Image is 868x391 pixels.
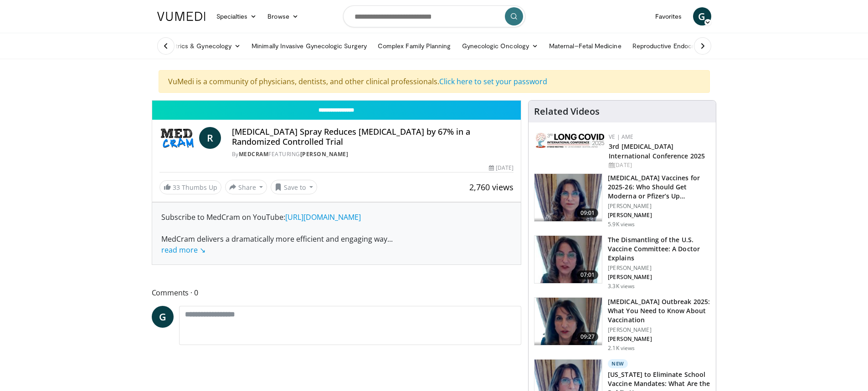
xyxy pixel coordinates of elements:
[232,150,514,158] div: By FEATURING
[608,359,628,368] p: New
[159,70,710,93] div: VuMedi is a community of physicians, dentists, and other clinical professionals.
[489,164,514,172] div: [DATE]
[577,270,599,279] span: 07:01
[608,335,710,343] p: [PERSON_NAME]
[608,264,710,272] p: [PERSON_NAME]
[161,212,512,255] div: Subscribe to MedCram on YouTube: MedCram delivers a dramatically more efficient and engaging way
[608,283,635,290] p: 3.3K views
[157,12,205,21] img: VuMedi Logo
[457,37,544,55] a: Gynecologic Oncology
[152,287,522,299] span: Comments 0
[608,173,710,201] h3: [MEDICAL_DATA] Vaccines for 2025-26: Who Should Get Moderna or Pfizer’s Up…
[152,306,174,328] a: G
[608,326,710,334] p: [PERSON_NAME]
[534,174,602,221] img: 4e370bb1-17f0-4657-a42f-9b995da70d2f.png.150x105_q85_crop-smart_upscale.png
[225,180,267,194] button: Share
[534,106,600,117] h4: Related Videos
[262,7,304,25] a: Browse
[534,236,602,283] img: bf90d3d8-5314-48e2-9a88-53bc2fed6b7a.150x105_q85_crop-smart_upscale.jpg
[300,150,349,158] a: [PERSON_NAME]
[608,203,710,210] p: [PERSON_NAME]
[534,297,710,352] a: 09:27 [MEDICAL_DATA] Outbreak 2025: What You Need to Know About Vaccination [PERSON_NAME] [PERSON...
[609,161,709,169] div: [DATE]
[577,208,599,218] span: 09:01
[161,245,205,255] a: read more ↘
[152,37,247,55] a: Obstetrics & Gynecology
[439,76,547,86] a: Click here to set your password
[285,212,361,222] a: [URL][DOMAIN_NAME]
[608,297,710,325] h3: [MEDICAL_DATA] Outbreak 2025: What You Need to Know About Vaccination
[239,150,269,158] a: MedCram
[534,173,710,228] a: 09:01 [MEDICAL_DATA] Vaccines for 2025-26: Who Should Get Moderna or Pfizer’s Up… [PERSON_NAME] [...
[609,142,705,160] a: 3rd [MEDICAL_DATA] International Conference 2025
[159,127,195,149] img: MedCram
[372,37,457,55] a: Complex Family Planning
[469,182,514,193] span: 2,760 views
[232,127,514,147] h4: [MEDICAL_DATA] Spray Reduces [MEDICAL_DATA] by 67% in a Randomized Controlled Trial
[534,298,602,345] img: 058664c7-5669-4641-9410-88c3054492ce.png.150x105_q85_crop-smart_upscale.png
[271,180,317,194] button: Save to
[608,212,710,219] p: [PERSON_NAME]
[627,37,780,55] a: Reproductive Endocrinology & [MEDICAL_DATA]
[609,133,633,141] a: VE | AME
[173,183,180,192] span: 33
[534,235,710,290] a: 07:01 The Dismantling of the U.S. Vaccine Committee: A Doctor Explains [PERSON_NAME] [PERSON_NAME...
[199,127,221,149] a: R
[159,180,221,194] a: 33 Thumbs Up
[246,37,372,55] a: Minimally Invasive Gynecologic Surgery
[608,345,635,352] p: 2.1K views
[577,332,599,341] span: 09:27
[343,5,525,27] input: Search topics, interventions
[608,235,710,263] h3: The Dismantling of the U.S. Vaccine Committee: A Doctor Explains
[211,7,262,25] a: Specialties
[693,7,711,25] a: G
[161,234,393,255] span: ...
[608,221,635,228] p: 5.9K views
[536,133,604,148] img: a2792a71-925c-4fc2-b8ef-8d1b21aec2f7.png.150x105_q85_autocrop_double_scale_upscale_version-0.2.jpg
[650,7,688,25] a: Favorites
[608,274,710,281] p: [PERSON_NAME]
[544,37,627,55] a: Maternal–Fetal Medicine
